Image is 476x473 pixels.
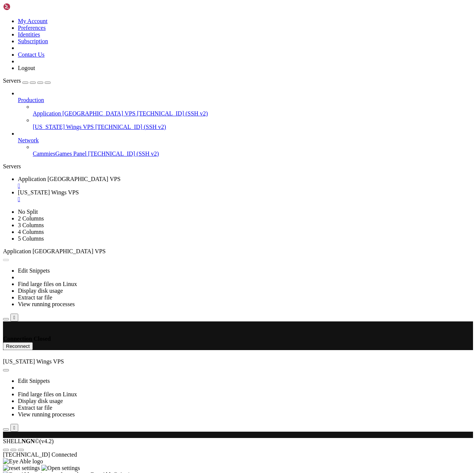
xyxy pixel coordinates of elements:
[13,315,15,320] div: 
[18,38,48,44] a: Subscription
[18,267,50,274] a: Edit Snippets
[33,110,473,117] a: Application [GEOGRAPHIC_DATA] VPS [TECHNICAL_ID] (SSH v2)
[10,314,18,321] button: 
[3,77,21,84] span: Servers
[33,124,473,130] a: [US_STATE] Wings VPS [TECHNICAL_ID] (SSH v2)
[18,182,473,189] a: 
[18,65,35,71] a: Logout
[18,137,473,144] a: Network
[33,124,94,130] span: [US_STATE] Wings VPS
[18,176,473,189] a: Application Germany VPS
[18,25,46,31] a: Preferences
[18,189,79,196] span: [US_STATE] Wings VPS
[33,144,473,157] li: CammiesGames Panel [TECHNICAL_ID] (SSH v2)
[18,51,45,58] a: Contact Us
[33,110,136,117] span: Application [GEOGRAPHIC_DATA] VPS
[33,150,86,157] span: CammiesGames Panel
[18,196,473,203] a: 
[33,104,473,117] li: Application [GEOGRAPHIC_DATA] VPS [TECHNICAL_ID] (SSH v2)
[18,31,40,38] a: Identities
[88,150,159,157] span: [TECHNICAL_ID] (SSH v2)
[18,301,75,307] a: View running processes
[18,18,48,24] a: My Account
[18,288,63,294] a: Display disk usage
[18,281,77,287] a: Find large files on Linux
[18,97,44,103] span: Production
[18,215,44,222] a: 2 Columns
[18,294,52,301] a: Extract tar file
[3,3,46,10] img: Shellngn
[18,97,473,104] a: Production
[18,229,44,235] a: 4 Columns
[33,117,473,130] li: [US_STATE] Wings VPS [TECHNICAL_ID] (SSH v2)
[18,222,44,228] a: 3 Columns
[3,77,51,84] a: Servers
[18,189,473,203] a: Missouri Wings VPS
[18,137,39,143] span: Network
[18,235,44,242] a: 5 Columns
[18,209,38,215] a: No Split
[3,163,473,170] div: Servers
[18,176,121,182] span: Application [GEOGRAPHIC_DATA] VPS
[95,124,166,130] span: [TECHNICAL_ID] (SSH v2)
[3,248,106,254] span: Application [GEOGRAPHIC_DATA] VPS
[137,110,208,117] span: [TECHNICAL_ID] (SSH v2)
[18,90,473,130] li: Production
[18,130,473,157] li: Network
[33,150,473,157] a: CammiesGames Panel [TECHNICAL_ID] (SSH v2)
